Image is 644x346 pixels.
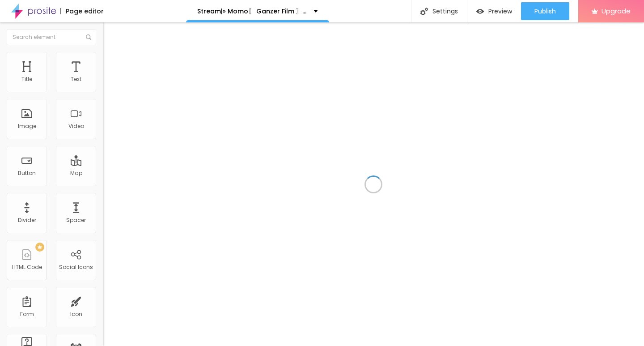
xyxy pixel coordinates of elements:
div: Divider [18,217,36,223]
p: Stream|» Momo〖 Ganzer Film 〗Deutsch / German 2025 [197,8,307,14]
div: Social Icons [59,264,93,270]
button: Preview [467,2,521,20]
div: HTML Code [12,264,42,270]
input: Search element [7,29,96,45]
div: Text [71,76,81,82]
div: Icon [70,311,82,317]
div: Button [18,170,36,176]
span: Upgrade [602,7,631,15]
div: Map [70,170,82,176]
span: Publish [534,8,556,15]
img: view-1.svg [476,8,484,15]
div: Video [68,123,84,129]
img: Icone [420,8,428,15]
div: Title [21,76,32,82]
div: Spacer [66,217,86,223]
img: Icone [86,34,91,40]
button: Publish [521,2,569,20]
div: Form [20,311,34,317]
div: Image [18,123,36,129]
div: Page editor [60,8,104,14]
span: Preview [488,8,512,15]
